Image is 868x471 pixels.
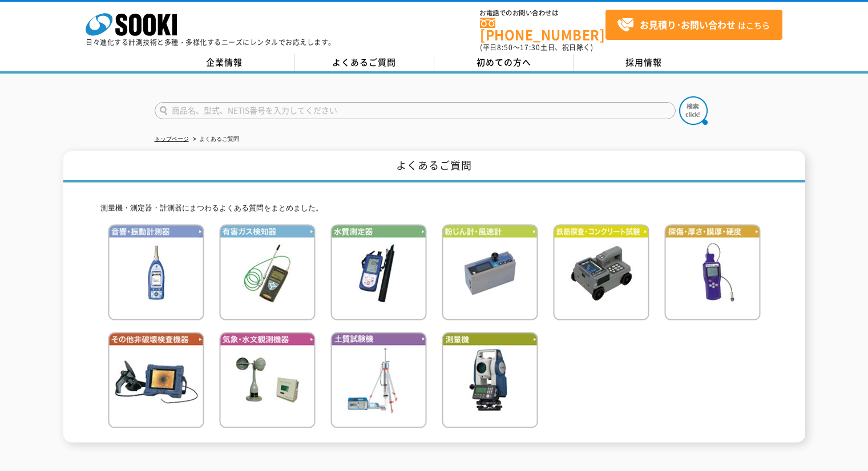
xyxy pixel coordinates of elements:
[191,133,239,145] li: よくあるご質問
[480,42,593,52] span: (平日 ～ 土日、祝日除く)
[434,54,574,71] a: 初めての方へ
[330,332,427,428] img: 土質試験機
[664,224,761,320] img: 探傷・厚さ・膜厚・硬度
[63,151,805,182] h1: よくあるご質問
[605,10,782,40] a: お見積り･お問い合わせはこちら
[480,10,605,17] span: お電話でのお問い合わせは
[520,42,540,52] span: 17:30
[679,96,708,125] img: btn_search.png
[108,224,204,320] img: 音響・振動計測器
[219,224,316,320] img: 有害ガス検知器
[219,332,316,428] img: 気象・水文観測機器
[497,42,513,52] span: 8:50
[294,54,434,71] a: よくあるご質問
[442,224,538,320] img: 粉じん計・風速計
[108,332,204,428] img: その他非破壊検査機器
[640,18,736,31] strong: お見積り･お問い合わせ
[155,54,294,71] a: 企業情報
[477,56,531,68] span: 初めての方へ
[442,332,538,428] img: 測量機
[155,136,189,142] a: トップページ
[480,18,605,41] a: [PHONE_NUMBER]
[100,202,768,214] p: 測量機・測定器・計測器にまつわるよくある質問をまとめました。
[574,54,714,71] a: 採用情報
[553,224,649,320] img: 鉄筋検査・コンクリート試験
[330,224,427,320] img: 水質測定器
[617,17,770,34] span: はこちら
[155,102,676,119] input: 商品名、型式、NETIS番号を入力してください
[86,39,336,46] p: 日々進化する計測技術と多種・多様化するニーズにレンタルでお応えします。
